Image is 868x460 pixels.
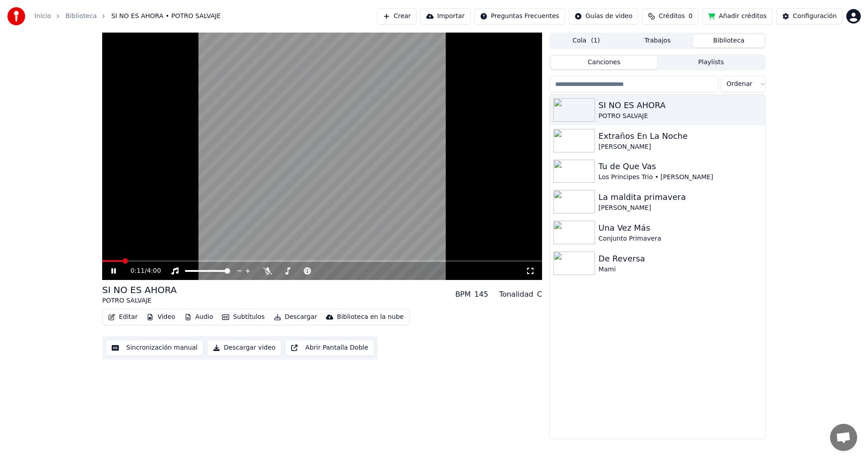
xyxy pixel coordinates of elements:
[776,8,843,24] button: Configuración
[599,204,762,213] div: [PERSON_NAME]
[599,112,762,121] div: POTRO SALVAJE
[537,289,542,300] div: C
[34,12,221,21] nav: breadcrumb
[599,222,762,234] div: Una Vez Más
[793,12,837,21] div: Configuración
[337,313,404,322] div: Biblioteca en la nube
[599,234,762,243] div: Conjunto Primavera
[599,142,762,152] div: [PERSON_NAME]
[66,12,97,21] a: Biblioteca
[659,12,685,21] span: Créditos
[622,34,693,47] button: Trabajos
[34,12,51,21] a: Inicio
[104,311,141,323] button: Editar
[106,340,203,356] button: Sincronización manual
[455,289,471,300] div: BPM
[474,289,488,300] div: 145
[726,80,752,89] span: Ordenar
[474,8,565,24] button: Preguntas Frecuentes
[551,34,622,47] button: Cola
[599,130,762,142] div: Extraños En La Noche
[7,7,25,25] img: youka
[111,12,221,21] span: SI NO ES AHORA • POTRO SALVAJE
[693,34,764,47] button: Biblioteca
[102,284,177,296] div: SI NO ES AHORA
[377,8,417,24] button: Crear
[830,424,857,451] div: Chat abierto
[599,99,762,112] div: SI NO ES AHORA
[420,8,471,24] button: Importar
[143,311,179,323] button: Video
[285,340,374,356] button: Abrir Pantalla Doble
[218,311,268,323] button: Subtítulos
[642,8,698,24] button: Créditos0
[147,266,161,275] span: 4:00
[551,56,658,69] button: Canciones
[207,340,281,356] button: Descargar video
[131,266,145,275] span: 0:11
[599,160,762,173] div: Tu de Que Vas
[181,311,217,323] button: Audio
[499,289,533,300] div: Tonalidad
[102,296,177,305] div: POTRO SALVAJE
[599,191,762,204] div: La maldita primavera
[131,266,152,275] div: /
[599,173,762,182] div: Los Principes Trio • [PERSON_NAME]
[599,252,762,265] div: De Reversa
[657,56,764,69] button: Playlists
[702,8,773,24] button: Añadir créditos
[599,265,762,274] div: Mami
[270,311,321,323] button: Descargar
[569,8,638,24] button: Guías de video
[689,12,693,21] span: 0
[591,36,600,45] span: ( 1 )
